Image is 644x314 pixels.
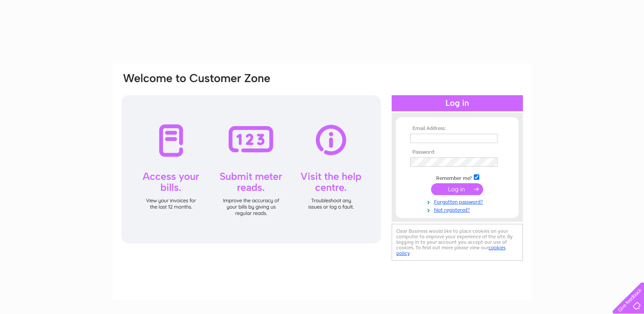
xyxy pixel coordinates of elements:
[396,245,506,256] a: cookies policy
[408,173,506,182] td: Remember me?
[392,224,523,261] div: Clear Business would like to place cookies on your computer to improve your experience of the sit...
[431,183,483,195] input: Submit
[410,205,506,213] a: Not registered?
[410,197,506,205] a: Forgotten password?
[408,126,506,132] th: Email Address:
[408,149,506,155] th: Password:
